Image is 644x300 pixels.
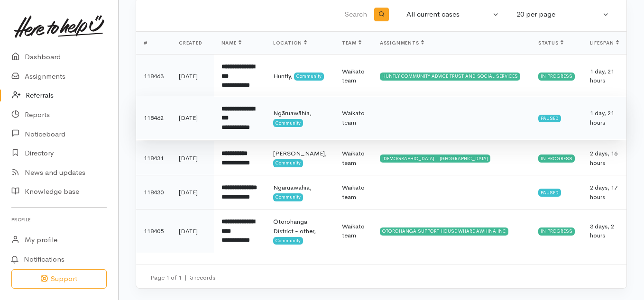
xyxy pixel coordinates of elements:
[273,237,303,245] span: Community
[179,72,198,80] time: [DATE]
[273,109,312,117] span: Ngāruawāhia,
[171,32,214,55] th: Created
[538,155,575,162] div: In progress
[401,5,505,24] button: All current cases
[590,40,619,46] span: Lifespan
[406,9,491,20] div: All current cases
[273,218,316,235] span: Ōtorohanga District - other,
[184,273,187,282] span: |
[342,222,365,240] div: Waikato team
[11,213,107,226] h6: Profile
[273,193,303,201] span: Community
[538,40,563,46] span: Status
[294,73,324,80] span: Community
[516,9,601,20] div: 20 per page
[342,183,365,201] div: Waikato team
[179,227,198,235] time: [DATE]
[590,183,617,201] span: 2 days, 17 hours
[147,3,369,26] input: Search
[342,40,361,46] span: Team
[136,141,171,175] td: 118431
[590,67,614,85] span: 1 day, 21 hours
[342,67,365,85] div: Waikato team
[273,159,303,167] span: Community
[136,96,171,140] td: 118462
[136,175,171,209] td: 118430
[273,72,293,80] span: Huntly,
[380,73,520,80] div: HUNTLY COMMUNITY ADVICE TRUST AND SOCIAL SERVICES
[342,109,365,127] div: Waikato team
[150,273,215,282] small: Page 1 of 1 5 records
[273,40,307,46] span: Location
[179,154,198,162] time: [DATE]
[538,73,575,80] div: In progress
[136,32,171,55] th: #
[380,227,508,235] div: OTOROHANGA SUPPORT HOUSE WHARE AWHINA INC
[590,222,614,240] span: 3 days, 2 hours
[179,188,198,196] time: [DATE]
[380,40,424,46] span: Assignments
[538,115,561,122] div: Paused
[380,155,490,162] div: [DEMOGRAPHIC_DATA] - [GEOGRAPHIC_DATA]
[538,189,561,196] div: Paused
[273,149,327,157] span: [PERSON_NAME],
[511,5,615,24] button: 20 per page
[221,40,241,46] span: Name
[179,114,198,122] time: [DATE]
[11,269,107,289] button: Support
[342,149,365,167] div: Waikato team
[136,55,171,98] td: 118463
[273,119,303,127] span: Community
[136,209,171,253] td: 118405
[273,183,312,191] span: Ngāruawāhia,
[538,227,575,235] div: In progress
[590,109,614,127] span: 1 day, 21 hours
[590,149,617,167] span: 2 days, 16 hours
